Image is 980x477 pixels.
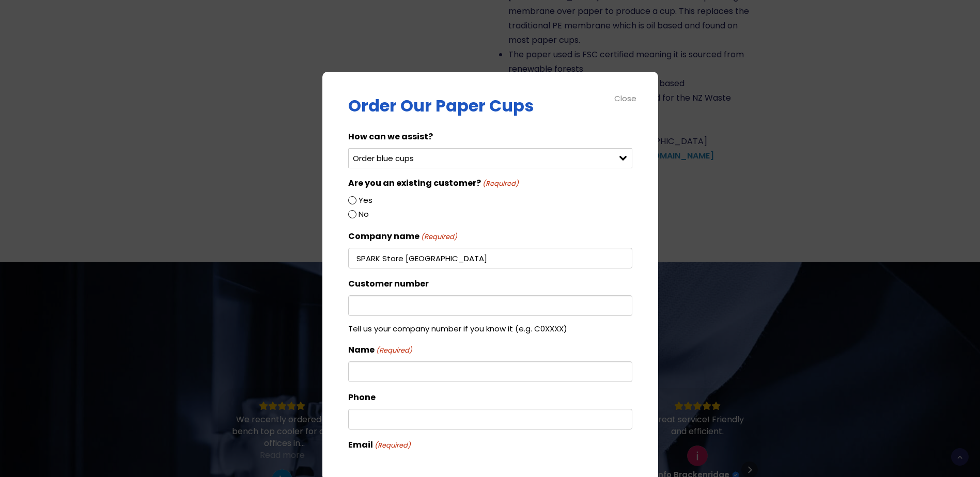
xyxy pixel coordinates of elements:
[348,130,433,144] label: How can we assist?
[481,179,519,189] span: (Required)
[348,277,429,291] label: Customer number
[375,345,412,357] span: (Required)
[348,390,376,405] label: Phone
[348,177,519,189] legend: Are you an existing customer?
[348,343,412,357] label: Name
[348,229,457,244] label: Company name
[348,316,632,335] div: Tell us your company number if you know it (e.g. C0XXXX)
[359,194,372,207] label: Yes
[420,231,457,243] span: (Required)
[348,438,411,452] label: Email
[912,409,966,463] iframe: Chatbot
[374,440,411,452] span: (Required)
[359,208,369,221] label: No
[614,92,637,104] div: Close
[348,98,632,114] p: Order Our Paper Cups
